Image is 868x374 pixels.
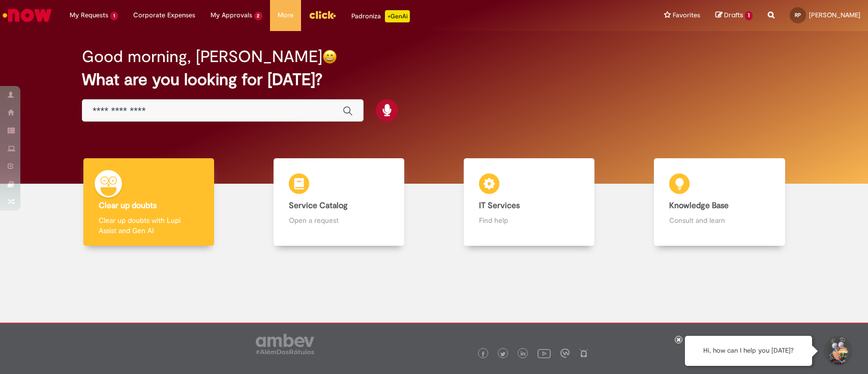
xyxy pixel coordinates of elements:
b: Service Catalog [289,200,348,211]
a: Drafts [715,11,753,20]
span: More [278,10,293,20]
p: Find help [479,215,579,225]
span: My Requests [70,10,108,20]
span: My Approvals [211,10,252,20]
img: logo_footer_workplace.png [560,349,570,358]
img: logo_footer_facebook.png [481,352,486,357]
img: ServiceNow [1,5,53,25]
span: Favorites [673,10,700,20]
b: IT Services [479,200,520,211]
b: Clear up doubts [99,200,157,211]
img: logo_footer_ambev_rotulo_gray.png [256,334,314,354]
div: Hi, how can I help you [DATE]? [685,336,812,366]
img: logo_footer_linkedin.png [521,351,526,357]
img: logo_footer_naosei.png [579,349,588,358]
p: Clear up doubts with Lupi Assist and Gen AI [99,215,199,236]
span: Corporate Expenses [133,10,195,20]
div: Padroniza [351,10,410,22]
a: IT Services Find help [434,158,624,246]
span: 2 [254,12,263,20]
a: Knowledge Base Consult and learn [624,158,815,246]
span: Drafts [724,10,743,20]
h2: Good morning, [PERSON_NAME] [82,48,322,66]
span: [PERSON_NAME] [809,11,860,19]
a: Service Catalog Open a request [244,158,434,246]
span: 1 [110,12,118,20]
p: Open a request [289,215,389,225]
h2: What are you looking for [DATE]? [82,71,786,89]
img: click_logo_yellow_360x200.png [309,7,336,22]
b: Knowledge Base [669,200,729,211]
p: Consult and learn [669,215,769,225]
p: +GenAi [385,10,410,22]
span: RP [795,12,801,18]
a: Clear up doubts Clear up doubts with Lupi Assist and Gen AI [53,158,244,246]
img: logo_footer_twitter.png [500,352,505,357]
img: logo_footer_youtube.png [537,347,551,360]
img: happy-face.png [322,49,337,64]
span: 1 [745,11,753,20]
button: Start Support Conversation [822,336,853,366]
